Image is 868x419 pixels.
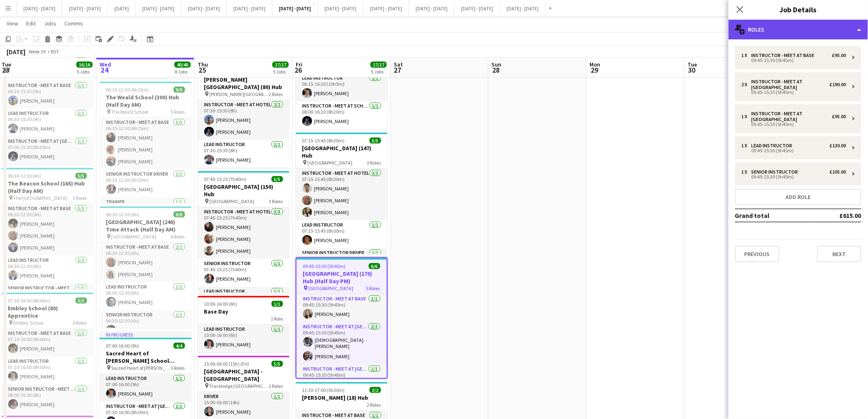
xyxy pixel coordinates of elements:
[297,294,387,322] app-card-role: Instructor - Meet at Base1/109:45-15:30 (5h45m)[PERSON_NAME]
[729,4,868,15] h3: Job Details
[100,206,192,328] app-job-card: 06:30-12:30 (6h)8/8[GEOGRAPHIC_DATA] (240) Time Attack (Half Day AM) [GEOGRAPHIC_DATA]6 RolesInst...
[752,53,818,58] div: Instructor - Meet at Base
[2,293,94,412] app-job-card: 07:10-16:00 (8h50m)3/3Embley School (80) Apprentice Embley School3 RolesInstructor - Meet at Base...
[204,176,247,182] span: 07:45-15:25 (7h40m)
[100,218,192,233] h3: [GEOGRAPHIC_DATA] (240) Time Attack (Half Day AM)
[830,143,846,149] div: £130.00
[198,296,290,353] div: 10:00-16:00 (6h)1/1Base Day1 RoleLead Instructor1/110:00-16:00 (6h)[PERSON_NAME]
[198,368,290,382] h3: [GEOGRAPHIC_DATA] - [GEOGRAPHIC_DATA]
[817,246,861,262] button: Next
[272,301,283,307] span: 1/1
[752,169,802,175] div: Senior Instructor
[76,62,93,68] span: 16/16
[100,331,192,338] div: In progress
[832,114,846,119] div: £95.00
[106,87,149,93] span: 06:15-12:30 (6h15m)
[198,100,290,140] app-card-role: Instructor - Meet at Hotel2/207:30-15:30 (8h)[PERSON_NAME][PERSON_NAME]
[2,256,94,284] app-card-role: Lead Instructor1/106:30-12:30 (6h)[PERSON_NAME]
[742,82,752,87] div: 2 x
[742,58,846,62] div: 09:45-15:30 (5h45m)
[590,61,601,68] span: Mon
[830,169,846,175] div: £105.00
[77,69,92,75] div: 5 Jobs
[198,207,290,259] app-card-role: Instructor - Meet at Hotel3/307:45-15:25 (7h40m)[PERSON_NAME][PERSON_NAME][PERSON_NAME]
[752,79,830,90] div: Instructor - Meet at [GEOGRAPHIC_DATA]
[100,169,192,197] app-card-role: Senior Instructor Driver1/106:15-12:30 (6h15m)[PERSON_NAME]
[100,282,192,310] app-card-role: Lead Instructor1/106:30-12:30 (6h)[PERSON_NAME]
[2,137,94,165] app-card-role: Instructor - Meet at [GEOGRAPHIC_DATA]1/107:00-15:30 (8h30m)[PERSON_NAME]
[2,52,94,165] div: 06:30-15:30 (9h)3/3Bedford Girls (90) Hub Bedford Girls3 RolesInstructor - Meet at Base1/106:30-1...
[2,357,94,385] app-card-role: Lead Instructor1/107:10-16:00 (8h50m)[PERSON_NAME]
[2,81,94,109] app-card-role: Instructor - Meet at Base1/106:30-15:30 (9h)[PERSON_NAME]
[2,385,94,412] app-card-role: Senior Instructor - Meet At School1/108:00-16:00 (8h)[PERSON_NAME]
[370,62,387,68] span: 17/17
[813,209,861,222] td: £615.00
[296,101,388,129] app-card-role: Instructor - Meet at School1/108:00-16:20 (8h20m)[PERSON_NAME]
[198,287,290,315] app-card-role: Lead Instructor1/1
[272,361,283,367] span: 5/5
[100,94,192,108] h3: The Weald School (300) Hub (Half Day AM)
[729,20,868,39] div: Roles
[171,365,185,371] span: 3 Roles
[198,61,208,68] span: Thu
[112,365,171,371] span: Sacred Heart of [PERSON_NAME] School
[100,61,111,68] span: Wed
[100,310,192,338] app-card-role: Senior Instructor1/106:30-12:30 (6h)[PERSON_NAME]
[198,171,290,293] div: 07:45-15:25 (7h40m)5/5[GEOGRAPHIC_DATA] (150) Hub [GEOGRAPHIC_DATA]3 RolesInstructor - Meet at Ho...
[296,169,388,220] app-card-role: Instructor - Meet at Hotel3/307:15-15:45 (8h30m)[PERSON_NAME][PERSON_NAME][PERSON_NAME]
[2,109,94,137] app-card-role: Lead Instructor1/106:30-15:30 (9h)[PERSON_NAME]
[210,383,269,389] span: Travelodge [GEOGRAPHIC_DATA]
[742,175,846,179] div: 09:45-15:30 (5h45m)
[272,176,283,182] span: 5/5
[210,91,269,97] span: [PERSON_NAME][GEOGRAPHIC_DATA]
[106,211,139,218] span: 06:30-12:30 (6h)
[296,133,388,254] div: 07:15-15:45 (8h30m)5/5[GEOGRAPHIC_DATA] (147) Hub [GEOGRAPHIC_DATA]3 RolesInstructor - Meet at Ho...
[44,20,56,27] span: Jobs
[297,270,387,285] h3: [GEOGRAPHIC_DATA] (170) Hub (Half Day PM)
[273,69,288,75] div: 5 Jobs
[227,0,272,16] button: [DATE] - [DATE]
[181,0,227,16] button: [DATE] - [DATE]
[735,246,779,262] button: Previous
[296,220,388,248] app-card-role: Lead Instructor1/107:15-15:45 (8h30m)[PERSON_NAME]
[7,20,18,27] span: View
[2,168,94,289] app-job-card: 06:30-12:30 (6h)5/5The Beacon School (165) Hub (Half Day AM) The [GEOGRAPHIC_DATA]3 RolesInstruct...
[198,64,290,168] div: 07:30-15:30 (8h)3/3[PERSON_NAME][GEOGRAPHIC_DATA] (80) Hub [PERSON_NAME][GEOGRAPHIC_DATA]2 RolesI...
[296,248,388,276] app-card-role: Senior Instructor Driver1/1
[742,53,752,58] div: 1 x
[41,18,59,29] a: Jobs
[296,73,388,101] app-card-role: Lead Instructor1/106:15-16:20 (10h5m)[PERSON_NAME]
[269,198,283,204] span: 3 Roles
[174,62,191,68] span: 40/40
[51,48,59,55] div: BST
[272,0,318,16] button: [DATE] - [DATE]
[112,109,148,115] span: The Weald School
[272,62,289,68] span: 17/17
[62,0,108,16] button: [DATE] - [DATE]
[2,180,94,195] h3: The Beacon School (165) Hub (Half Day AM)
[108,0,136,16] button: [DATE]
[171,234,185,240] span: 6 Roles
[7,48,25,56] div: [DATE]
[100,82,192,203] div: 06:15-12:30 (6h15m)9/9The Weald School (300) Hub (Half Day AM) The Weald School5 RolesInstructor ...
[742,149,846,153] div: 09:45-15:30 (5h45m)
[269,383,283,389] span: 2 Roles
[100,197,192,225] app-card-role: Trainer1/1
[367,402,381,408] span: 2 Roles
[296,45,388,129] app-job-card: 06:15-16:20 (10h5m)2/2[GEOGRAPHIC_DATA] (33) Hub Marymount [GEOGRAPHIC_DATA]2 RolesLead Instructo...
[687,65,697,75] span: 30
[8,173,41,179] span: 06:30-12:30 (6h)
[198,140,290,168] app-card-role: Lead Instructor1/107:30-15:30 (8h)[PERSON_NAME]
[98,65,111,75] span: 24
[75,298,87,304] span: 3/3
[2,61,11,68] span: Tue
[2,305,94,319] h3: Embley School (80) Apprentice
[75,173,87,179] span: 5/5
[296,257,388,379] app-job-card: 09:45-15:30 (5h45m)6/6[GEOGRAPHIC_DATA] (170) Hub (Half Day PM) [GEOGRAPHIC_DATA]5 RolesInstructo...
[23,18,39,29] a: Edit
[269,91,283,97] span: 2 Roles
[393,65,403,75] span: 27
[3,18,21,29] a: View
[106,343,139,349] span: 07:00-16:00 (9h)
